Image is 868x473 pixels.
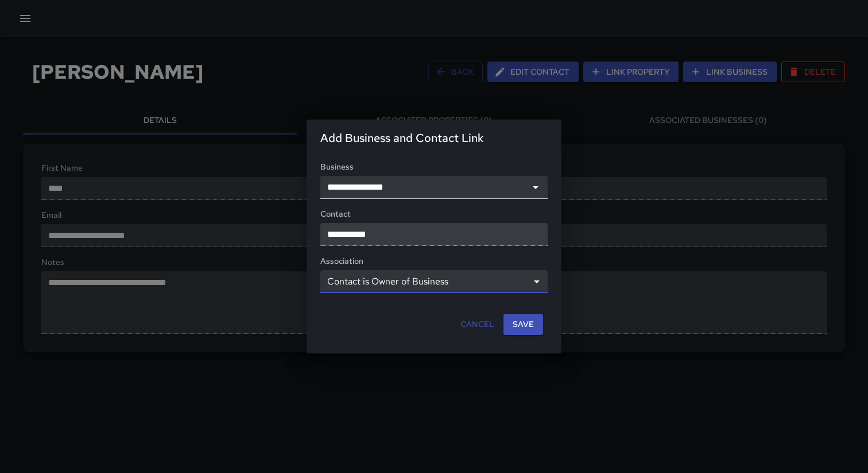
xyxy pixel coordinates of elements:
[528,179,544,195] button: Open
[307,120,561,156] h2: Add Business and Contact Link
[320,161,548,174] h6: Business
[456,314,499,335] button: Cancel
[320,270,548,293] div: Contact is Owner of Business
[320,208,548,221] h6: Contact
[503,314,543,335] button: Save
[320,255,548,268] h6: Association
